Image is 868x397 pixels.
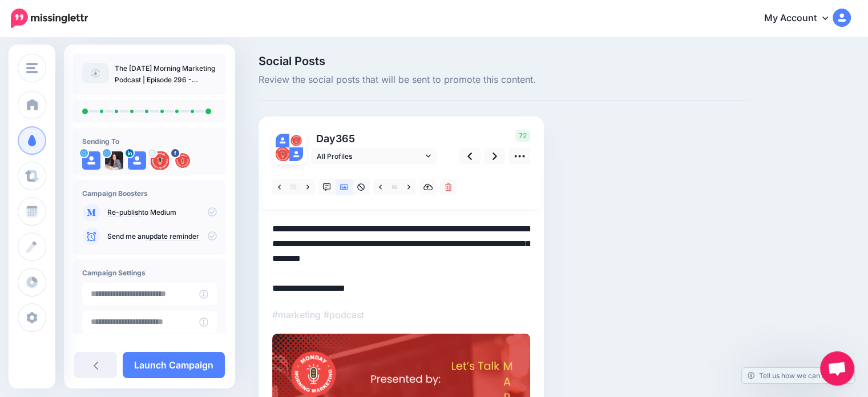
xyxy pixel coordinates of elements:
[173,151,192,170] img: picture-bsa83623.png
[259,55,749,67] span: Social Posts
[107,208,142,217] a: Re-publish
[26,63,38,73] img: menu.png
[146,232,199,241] a: update reminder
[276,147,289,161] img: AOh14GgmI6sU1jtbyWpantpgfBt4IO5aN2xv9XVZLtiWs96-c-63978.png
[272,307,530,322] p: #marketing #podcast
[311,130,438,147] p: Day
[336,133,355,145] span: 365
[82,189,217,198] h4: Campaign Boosters
[82,137,217,146] h4: Sending To
[276,134,289,147] img: user_default_image.png
[82,268,217,277] h4: Campaign Settings
[105,151,123,170] img: qcmyTuyw-31248.jpg
[82,63,109,83] img: article-default-image-icon.png
[742,368,854,383] a: Tell us how we can improve
[289,147,303,161] img: user_default_image.png
[820,351,854,386] a: Open chat
[128,151,146,170] img: user_default_image.png
[515,130,530,142] span: 72
[115,63,217,86] p: The [DATE] Morning Marketing Podcast | Episode 296 - Mastering Threads Marketing in [DATE]
[151,151,169,170] img: AOh14GgmI6sU1jtbyWpantpgfBt4IO5aN2xv9XVZLtiWs96-c-63978.png
[311,148,437,165] a: All Profiles
[289,134,303,147] img: picture-bsa83623.png
[11,9,88,28] img: Missinglettr
[107,207,217,218] p: to Medium
[82,151,100,170] img: user_default_image.png
[107,231,217,242] p: Send me an
[259,73,749,87] span: Review the social posts that will be sent to promote this content.
[753,5,851,33] a: My Account
[317,150,423,162] span: All Profiles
